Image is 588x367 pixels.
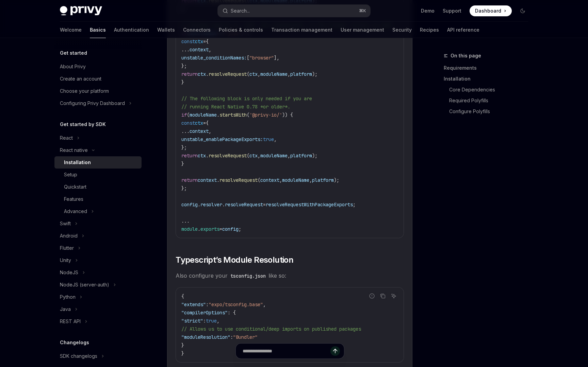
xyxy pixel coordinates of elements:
span: On this page [451,52,481,60]
div: REST API [60,317,81,326]
a: Support [443,7,461,14]
span: platform [312,177,334,183]
span: = [263,202,266,208]
span: : { [228,310,236,316]
div: Installation [64,158,91,167]
span: // The following block is only needed if you are [181,95,312,102]
span: resolveRequest [209,71,247,77]
span: , [209,128,211,134]
button: Send message [330,346,340,356]
span: resolveRequestWithPackageExports [266,202,353,208]
div: About Privy [60,63,86,71]
span: . [206,71,209,77]
div: Search... [231,7,250,15]
a: Authentication [114,22,149,38]
span: . [222,202,225,208]
span: resolveRequest [225,202,263,208]
span: ( [187,112,190,118]
span: ; [353,202,356,208]
span: } [181,79,184,85]
span: , [279,177,282,183]
span: context [190,128,209,134]
h5: Get started by SDK [60,120,106,128]
span: config [181,202,198,208]
span: ... [181,47,190,53]
span: return [181,71,198,77]
a: Connectors [183,22,211,38]
span: } [181,161,184,167]
span: Typescript’s Module Resolution [176,255,293,265]
span: ctx [198,71,206,77]
span: Dashboard [475,7,501,14]
span: ... [181,128,190,134]
span: return [181,177,198,183]
a: Create an account [54,73,142,85]
img: dark logo [60,6,102,16]
div: Configuring Privy Dashboard [60,99,125,107]
span: // running React Native 0.78 *or older*. [181,104,290,110]
span: return [181,153,198,159]
span: { [206,120,209,126]
a: Dashboard [470,5,512,16]
div: Swift [60,220,71,228]
span: moduleName [260,153,288,159]
span: ( [247,71,249,77]
a: Installation [54,156,142,169]
span: true [263,136,274,142]
div: Features [64,195,83,203]
span: ], [274,55,279,61]
span: }; [181,144,187,151]
span: moduleName [260,71,288,77]
span: "expo/tsconfig.base" [209,301,263,308]
span: ( [247,153,249,159]
span: ctx [249,153,258,159]
span: { [206,38,209,45]
span: : [206,301,209,308]
span: module [181,226,198,232]
span: ctx [195,38,203,45]
div: NodeJS [60,268,78,277]
button: Toggle dark mode [517,5,528,16]
div: Java [60,305,71,313]
span: // Allows us to use conditional/deep imports on published packages [181,326,361,332]
span: platform [290,153,312,159]
span: startsWith [219,112,247,118]
span: . [217,112,219,118]
h5: Get started [60,49,87,57]
span: { [181,293,184,299]
span: = [219,226,222,232]
span: "moduleResolution" [181,334,230,340]
span: context [260,177,279,183]
span: , [288,153,290,159]
span: moduleName [190,112,217,118]
div: Choose your platform [60,87,109,95]
a: Configure Polyfills [449,106,534,117]
span: true [206,318,217,324]
span: = [203,120,206,126]
div: Setup [64,171,77,179]
span: ( [258,177,260,183]
span: . [217,177,219,183]
a: Wallets [157,22,175,38]
span: }; [181,63,187,69]
div: Quickstart [64,183,86,191]
div: React native [60,146,88,154]
span: . [198,202,200,208]
span: , [263,301,266,308]
a: Policies & controls [219,22,263,38]
span: ctx [198,153,206,159]
span: , [258,71,260,77]
span: , [288,71,290,77]
div: React [60,134,73,142]
a: Welcome [60,22,82,38]
span: ); [334,177,339,183]
button: Search...⌘K [218,5,370,17]
a: Transaction management [271,22,332,38]
button: Ask AI [389,292,398,300]
span: ctx [195,120,203,126]
a: Security [392,22,412,38]
span: . [198,226,200,232]
button: Copy the contents from the code block [378,292,387,300]
code: tsconfig.json [228,272,268,280]
span: [ [247,55,249,61]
